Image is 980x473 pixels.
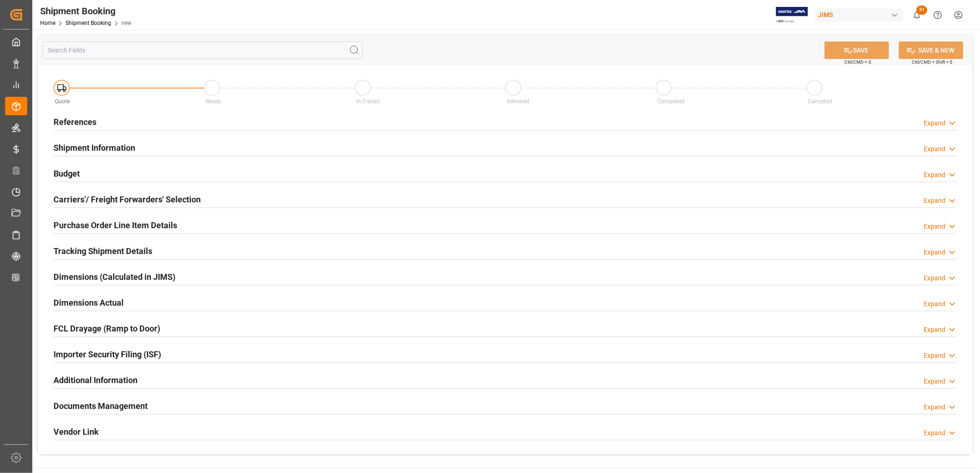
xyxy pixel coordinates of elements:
[54,116,96,128] h2: References
[54,193,201,206] h2: Carriers'/ Freight Forwarders' Selection
[54,271,175,283] h2: Dimensions (Calculated in JIMS)
[924,299,945,309] div: Expand
[924,170,945,180] div: Expand
[507,98,529,105] span: Delivered
[54,296,124,309] h2: Dimensions Actual
[814,6,907,24] button: JIMS
[55,98,70,105] span: Quote
[206,98,221,105] span: Ready
[54,348,161,361] h2: Importer Security Filing (ISF)
[54,245,152,257] h2: Tracking Shipment Details
[924,248,945,257] div: Expand
[924,118,945,128] div: Expand
[776,7,808,23] img: Exertis%20JAM%20-%20Email%20Logo.jpg_1722504956.jpg
[54,219,177,231] h2: Purchase Order Line Item Details
[40,4,131,18] div: Shipment Booking
[54,400,148,412] h2: Documents Management
[657,98,685,105] span: Completed
[54,374,137,386] h2: Additional Information
[356,98,380,105] span: In-Transit
[924,402,945,412] div: Expand
[924,222,945,231] div: Expand
[924,325,945,335] div: Expand
[844,59,871,65] span: Ctrl/CMD + S
[54,322,160,335] h2: FCL Drayage (Ramp to Door)
[825,41,889,59] button: SAVE
[808,98,832,105] span: Cancelled
[54,142,135,154] h2: Shipment Information
[924,196,945,206] div: Expand
[899,41,963,59] button: SAVE & NEW
[42,41,363,59] input: Search Fields
[924,351,945,361] div: Expand
[924,273,945,283] div: Expand
[54,167,80,180] h2: Budget
[907,5,927,25] button: show 31 new notifications
[912,59,952,65] span: Ctrl/CMD + Shift + S
[924,428,945,438] div: Expand
[54,426,99,438] h2: Vendor Link
[40,20,55,26] a: Home
[924,377,945,386] div: Expand
[924,144,945,154] div: Expand
[927,5,948,25] button: Help Center
[814,8,903,22] div: JIMS
[66,20,111,26] a: Shipment Booking
[916,6,927,15] span: 31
